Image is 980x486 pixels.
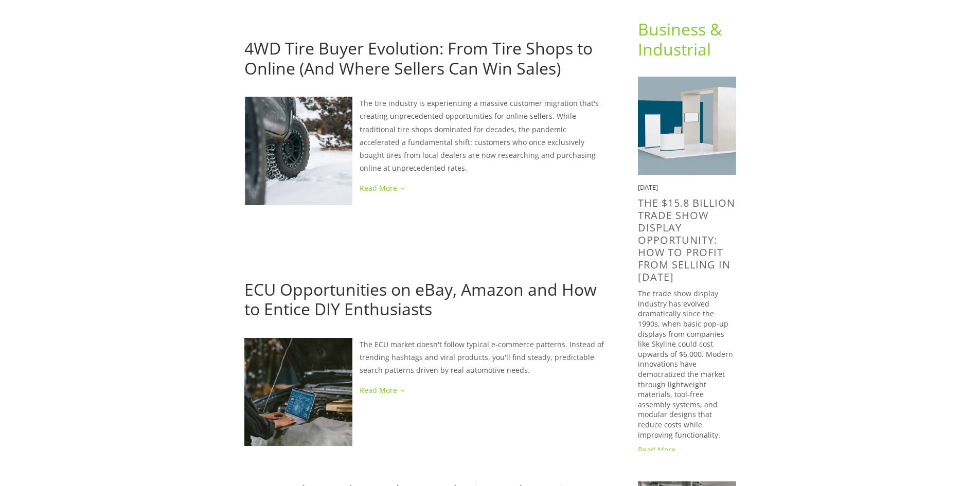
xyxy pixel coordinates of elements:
[638,196,735,284] a: The $15.8 Billion Trade Show Display Opportunity: How to Profit from selling in [DATE]
[244,21,268,31] a: [DATE]
[244,97,605,174] p: The tire industry is experiencing a massive customer migration that's creating unprecedented oppo...
[244,97,352,205] img: 4WD Tire Buyer Evolution: From Tire Shops to Online (And Where Sellers Can Win Sales)
[638,77,736,175] img: The $15.8 Billion Trade Show Display Opportunity: How to Profit from selling in 2025
[244,37,593,79] a: 4WD Tire Buyer Evolution: From Tire Shops to Online (And Where Sellers Can Win Sales)
[638,445,736,455] a: Read More →
[360,464,383,474] a: [DATE]
[244,338,605,377] p: The ECU market doesn't follow typical e-commerce patterns. Instead of trending hashtags and viral...
[244,338,352,446] img: ECU Opportunities on eBay, Amazon and How to Entice DIY Enthusiasts
[638,183,658,192] time: [DATE]
[638,289,736,440] p: The trade show display industry has evolved dramatically since the 1990s, when basic pop-up displ...
[244,278,597,320] a: ECU Opportunities on eBay, Amazon and How to Entice DIY Enthusiasts
[244,262,268,272] a: [DATE]
[638,18,726,60] a: Business & Industrial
